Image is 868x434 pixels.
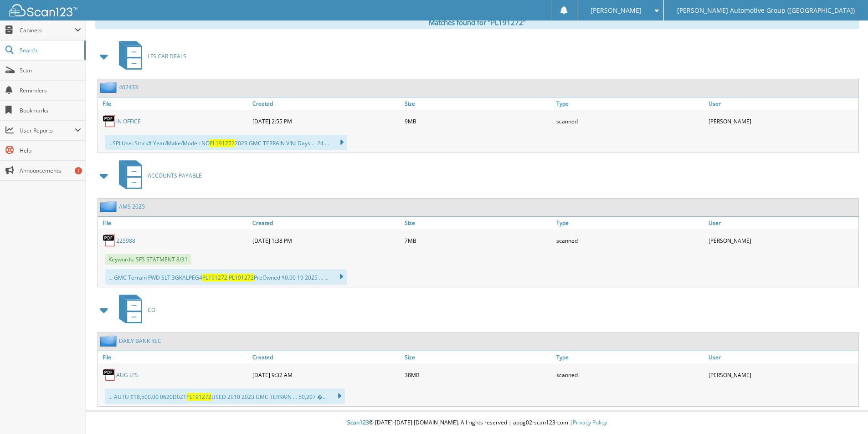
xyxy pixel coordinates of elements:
[105,388,345,404] div: ... AUTU $18,500.00 0620D0Z1 USED 2010 2023 GMC TERRAIN ... 50,207 �...
[100,335,119,347] img: folder2.png
[113,292,155,328] a: CO
[105,254,191,265] span: Keywords: SFS STATMENT 8/31
[20,147,81,154] span: Help
[554,351,706,363] a: Type
[148,52,186,60] span: LFS CAR DEALS
[347,419,369,426] span: Scan123
[706,366,858,384] div: [PERSON_NAME]
[20,167,81,174] span: Announcements
[573,419,607,426] a: Privacy Policy
[250,112,402,130] div: [DATE] 2:55 PM
[105,269,347,285] div: ... GMC Terrain FWD SLT 3GKALPEG4 PreOwned $0.00 19 2025 ... ...
[148,306,155,314] span: CO
[119,203,145,210] a: AMS 2025
[402,97,555,110] a: Size
[119,337,161,345] a: DAILY BANK REC
[402,231,555,250] div: 7MB
[20,127,75,134] span: User Reports
[210,139,235,147] span: PL191272
[402,217,555,229] a: Size
[706,97,858,110] a: User
[116,117,141,125] a: IN OFFICE
[20,46,80,54] span: Search
[554,112,706,130] div: scanned
[103,114,116,128] img: PDF.png
[98,97,250,110] a: File
[119,83,138,91] a: 462433
[116,371,138,379] a: AUG LFS
[105,135,347,150] div: ...SPI Use: Stock# Year/Make/Model: NO 2023 GMC TERRAIN VIN: Days ... 24....
[554,366,706,384] div: scanned
[103,368,116,382] img: PDF.png
[148,172,202,179] span: ACCOUNTS PAYABLE
[554,231,706,250] div: scanned
[98,351,250,363] a: File
[554,217,706,229] a: Type
[9,4,77,16] img: scan123-logo-white.svg
[100,82,119,93] img: folder2.png
[113,38,186,74] a: LFS CAR DEALS
[706,351,858,363] a: User
[402,366,555,384] div: 38MB
[100,201,119,212] img: folder2.png
[554,97,706,110] a: Type
[202,274,227,281] span: PL191272
[402,112,555,130] div: 9MB
[186,393,211,401] span: PL191272
[103,234,116,247] img: PDF.png
[250,217,402,229] a: Created
[250,231,402,250] div: [DATE] 1:38 PM
[706,112,858,130] div: [PERSON_NAME]
[20,66,81,74] span: Scan
[250,97,402,110] a: Created
[591,8,642,13] span: [PERSON_NAME]
[706,231,858,250] div: [PERSON_NAME]
[20,26,75,34] span: Cabinets
[20,107,81,114] span: Bookmarks
[20,87,81,94] span: Reminders
[229,274,254,281] span: PL191272
[113,158,202,194] a: ACCOUNTS PAYABLE
[75,167,82,174] div: 1
[116,237,135,245] a: 225988
[706,217,858,229] a: User
[86,412,868,434] div: © [DATE]-[DATE] [DOMAIN_NAME]. All rights reserved | appg02-scan123-com |
[95,15,859,29] div: Matches found for "PL191272"
[250,351,402,363] a: Created
[250,366,402,384] div: [DATE] 9:32 AM
[98,217,250,229] a: File
[402,351,555,363] a: Size
[677,8,855,13] span: [PERSON_NAME] Automotive Group ([GEOGRAPHIC_DATA])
